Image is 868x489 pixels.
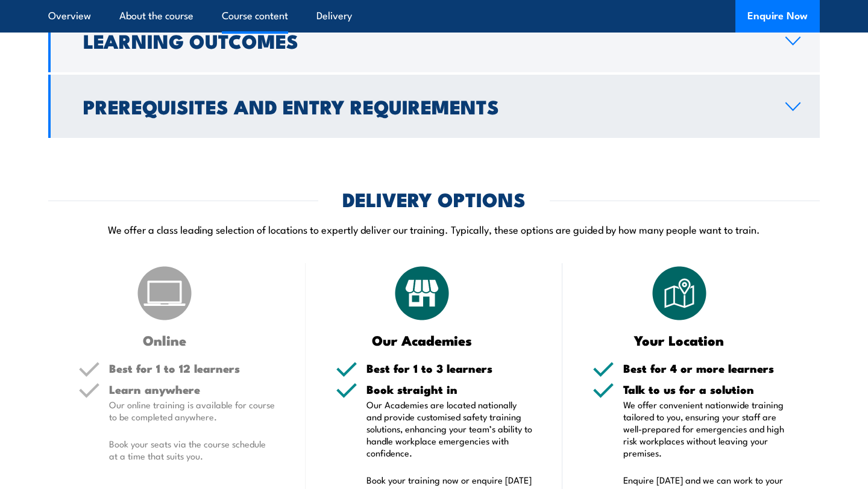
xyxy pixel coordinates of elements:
[623,399,790,459] p: We offer convenient nationwide training tailored to you, ensuring your staff are well-prepared fo...
[48,9,820,72] a: Learning Outcomes
[623,363,790,374] h5: Best for 4 or more learners
[48,75,820,138] a: Prerequisites and Entry Requirements
[593,333,766,347] h3: Your Location
[83,32,766,49] h2: Learning Outcomes
[336,333,509,347] h3: Our Academies
[623,384,790,395] h5: Talk to us for a solution
[109,384,275,395] h5: Learn anywhere
[109,399,275,423] p: Our online training is available for course to be completed anywhere.
[366,384,533,395] h5: Book straight in
[366,399,533,459] p: Our Academies are located nationally and provide customised safety training solutions, enhancing ...
[109,438,275,462] p: Book your seats via the course schedule at a time that suits you.
[48,222,820,236] p: We offer a class leading selection of locations to expertly deliver our training. Typically, thes...
[78,333,251,347] h3: Online
[83,98,766,114] h2: Prerequisites and Entry Requirements
[342,190,526,207] h2: DELIVERY OPTIONS
[109,363,275,374] h5: Best for 1 to 12 learners
[366,363,533,374] h5: Best for 1 to 3 learners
